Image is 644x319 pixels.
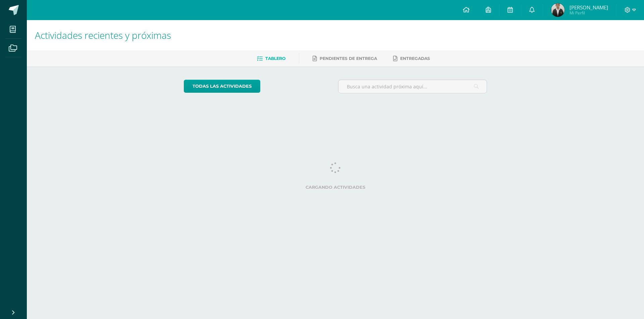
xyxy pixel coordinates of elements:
[338,80,487,93] input: Busca una actividad próxima aquí...
[265,56,285,61] span: Tablero
[313,53,377,64] a: Pendientes de entrega
[551,3,565,17] img: 9cba83c61a23d201a46ceb38024cea35.png
[400,56,430,61] span: Entregadas
[184,185,487,190] label: Cargando actividades
[570,4,608,11] span: [PERSON_NAME]
[393,53,430,64] a: Entregadas
[257,53,285,64] a: Tablero
[320,56,377,61] span: Pendientes de entrega
[35,29,171,42] span: Actividades recientes y próximas
[570,10,608,16] span: Mi Perfil
[184,80,260,93] a: todas las Actividades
